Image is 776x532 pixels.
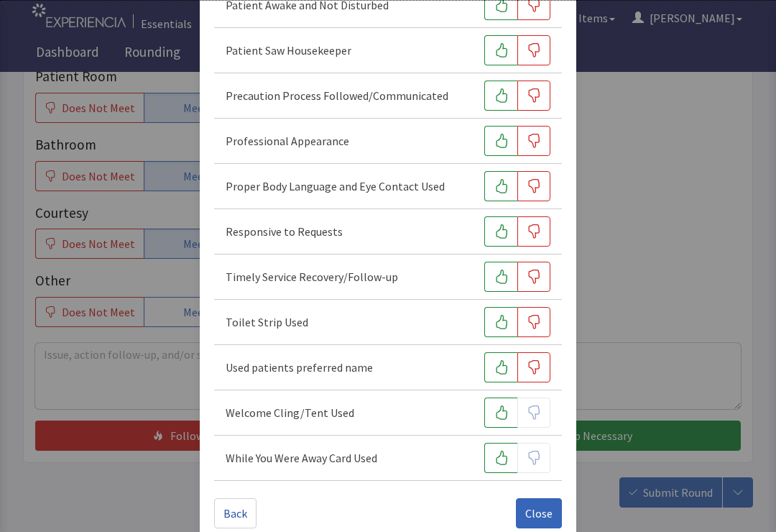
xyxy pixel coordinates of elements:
span: Close [525,505,553,522]
p: Welcome Cling/Tent Used [226,404,354,421]
p: Patient Saw Housekeeper [226,42,351,59]
button: Close [516,498,562,528]
p: Responsive to Requests [226,223,343,240]
p: Used patients preferred name [226,359,373,376]
button: Back [214,498,257,528]
p: Precaution Process Followed/Communicated [226,87,448,104]
p: Timely Service Recovery/Follow-up [226,268,398,285]
p: While You Were Away Card Used [226,449,377,467]
span: Back [223,505,247,522]
p: Proper Body Language and Eye Contact Used [226,178,445,195]
p: Toilet Strip Used [226,313,308,331]
p: Professional Appearance [226,132,349,150]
